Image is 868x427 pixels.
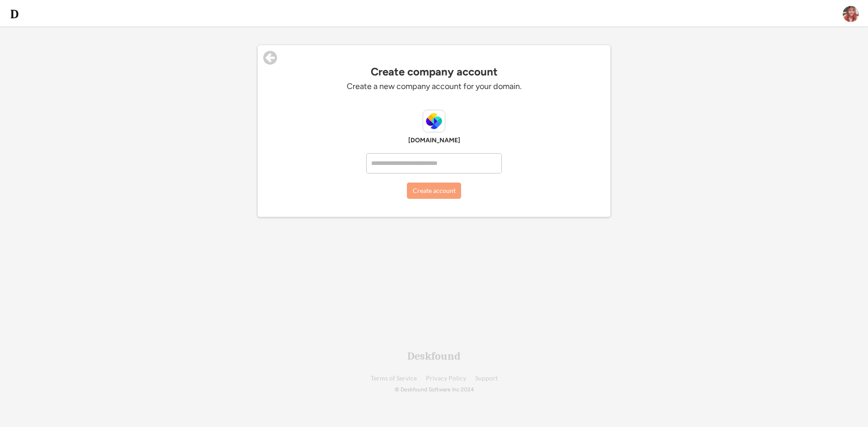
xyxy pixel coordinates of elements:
img: fundingsocieties.com [423,110,445,132]
div: Create a new company account for your domain. [303,81,565,92]
div: [DOMAIN_NAME] [298,137,570,144]
div: Create company account [267,66,601,78]
a: Privacy Policy [426,375,466,382]
div: Deskfound [407,351,461,361]
button: Create account [407,183,461,199]
a: Terms of Service [371,375,417,382]
a: Support [475,375,498,382]
img: d-whitebg.png [9,9,20,19]
img: ALV-UjUeKaiihRsIyc2269UtuSvVjjFT571J4tToQBLAP31JzoAfVNYtDWuhxWjdg-i3hJ3YwHMUJ3mSc2m96nVYCOrDpgRKj... [843,6,859,22]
